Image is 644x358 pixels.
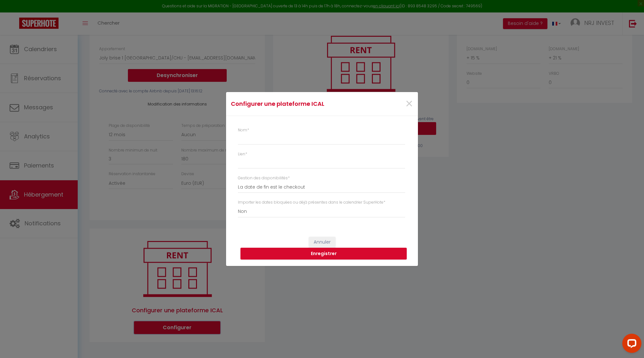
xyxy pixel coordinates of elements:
label: Gestion des disponibilités [238,175,290,181]
label: Nom [238,127,249,133]
button: Annuler [309,237,335,248]
button: Enregistrer [240,248,407,260]
span: × [405,94,413,113]
label: Lien [238,151,247,157]
label: Importer les dates bloquées ou déjà présentes dans le calendrier SuperHote [238,199,385,206]
iframe: LiveChat chat widget [617,331,644,358]
h4: Configurer une plateforme ICAL [231,99,349,108]
button: Close [405,97,413,111]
